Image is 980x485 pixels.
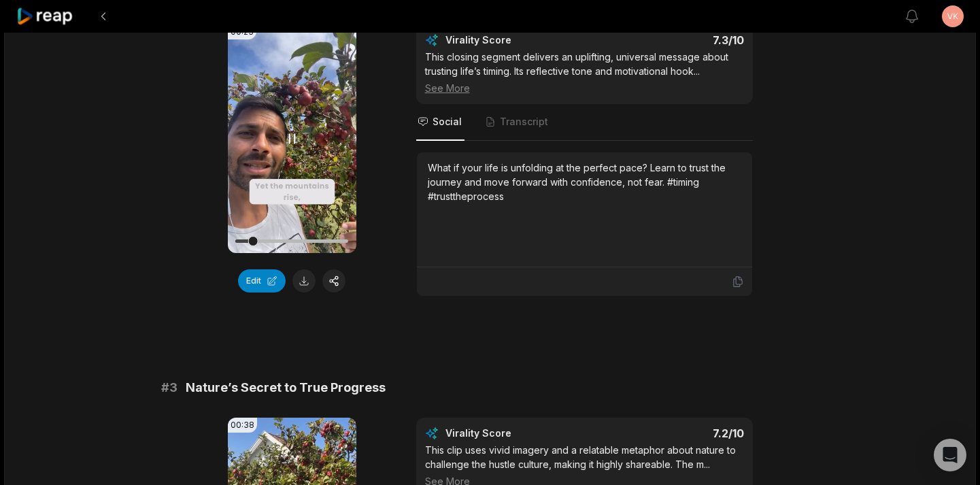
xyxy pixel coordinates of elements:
[598,427,744,440] div: 7.2 /10
[186,378,386,397] span: Nature’s Secret to True Progress
[598,33,744,47] div: 7.3 /10
[428,161,741,203] div: What if your life is unfolding at the perfect pace? Learn to trust the journey and move forward w...
[425,81,744,95] div: See More
[161,378,178,397] span: # 3
[228,24,356,253] video: Your browser does not support mp4 format.
[500,115,548,129] span: Transcript
[934,439,966,471] div: Open Intercom Messenger
[238,269,286,292] button: Edit
[445,33,592,47] div: Virality Score
[433,115,462,129] span: Social
[445,427,592,440] div: Virality Score
[425,50,744,95] div: This closing segment delivers an uplifting, universal message about trusting life’s timing. Its r...
[416,104,753,141] nav: Tabs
